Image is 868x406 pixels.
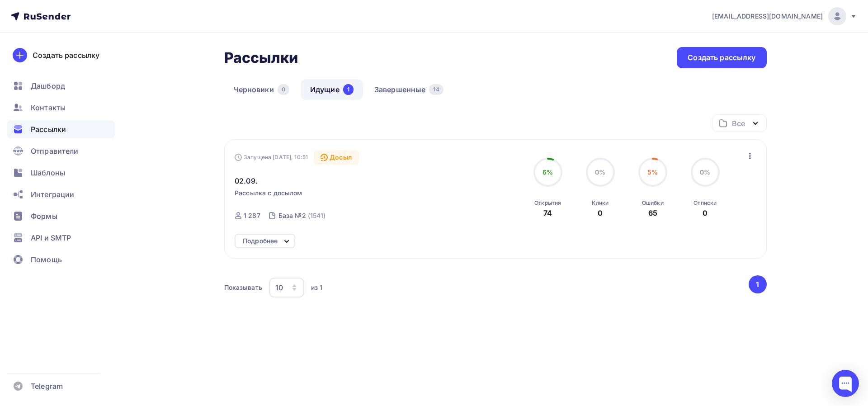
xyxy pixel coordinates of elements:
span: 0% [700,168,710,176]
ul: Pagination [747,275,767,293]
a: Завершенные14 [365,79,453,100]
span: Отправители [31,146,79,156]
a: [EMAIL_ADDRESS][DOMAIN_NAME] [712,7,857,25]
button: 10 [269,277,305,298]
div: Создать рассылку [688,52,755,63]
span: API и SMTP [31,232,71,243]
a: Черновики0 [224,79,299,100]
span: [EMAIL_ADDRESS][DOMAIN_NAME] [712,12,823,21]
div: Все [732,118,745,129]
div: Подробнее [243,236,278,246]
div: 14 [429,84,443,95]
div: 0 [703,208,708,218]
span: Дашборд [31,80,65,91]
span: 0% [595,168,605,176]
span: Рассылки [31,124,66,135]
h2: Рассылки [224,49,298,67]
span: Контакты [31,102,66,113]
a: Формы [7,207,115,225]
div: 0 [278,84,289,95]
div: Отписки [693,199,717,207]
span: 6% [542,168,553,176]
div: 1 [343,84,354,95]
div: 0 [598,208,603,218]
div: База №2 [278,211,306,220]
span: Формы [31,211,57,222]
span: Шаблоны [31,167,65,178]
a: Рассылки [7,120,115,138]
div: Показывать [224,283,262,292]
span: Интеграции [31,189,74,200]
div: Досыл [313,150,359,165]
a: Дашборд [7,77,115,95]
a: Контакты [7,99,115,117]
div: Клики [592,199,609,207]
div: 65 [648,208,657,218]
div: Ошибки [642,199,664,207]
button: Все [712,114,767,132]
div: из 1 [311,283,323,292]
a: База №2 (1541) [278,208,327,223]
div: Создать рассылку [33,50,99,61]
div: 74 [543,208,552,218]
button: Go to page 1 [749,275,767,293]
a: Шаблоны [7,164,115,182]
span: Помощь [31,254,62,265]
span: Telegram [31,381,63,392]
span: 5% [647,168,658,176]
div: Открытия [534,199,561,207]
div: 1 287 [244,211,260,220]
span: 02.09. [235,175,258,186]
a: Идущие1 [301,79,363,100]
div: Запущена [DATE], 10:51 [235,154,308,161]
div: 10 [275,282,283,293]
span: Рассылка с досылом [235,189,302,198]
a: Отправители [7,142,115,160]
div: (1541) [308,211,326,220]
